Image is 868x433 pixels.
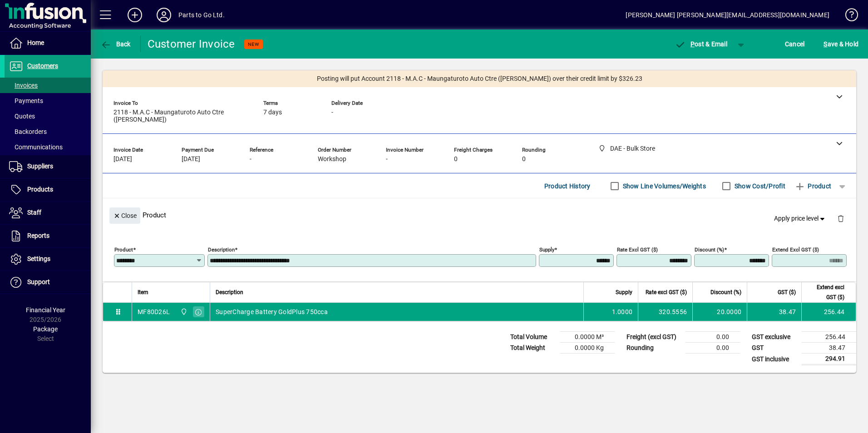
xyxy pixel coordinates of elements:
button: Product [790,178,836,194]
app-page-header-button: Back [91,36,141,52]
div: Customer Invoice [148,37,235,51]
a: Invoices [5,78,91,93]
span: SuperCharge Battery GoldPlus 750cca [216,307,328,316]
div: 320.5556 [644,307,687,316]
app-page-header-button: Close [107,211,143,219]
span: Discount (%) [710,287,741,297]
td: 38.47 [802,343,856,354]
a: Reports [5,225,91,247]
span: DAE - Bulk Store [178,307,188,317]
button: Cancel [783,36,807,52]
span: Customers [27,62,58,69]
div: [PERSON_NAME] [PERSON_NAME][EMAIL_ADDRESS][DOMAIN_NAME] [626,8,829,22]
span: Extend excl GST ($) [807,282,844,302]
button: Close [109,207,140,224]
span: Supply [616,287,632,297]
a: Staff [5,202,91,224]
span: 2118 - M.A.C - Maungaturoto Auto Ctre ([PERSON_NAME]) [113,109,250,123]
div: Product [103,198,856,231]
td: 256.44 [802,332,856,343]
span: 7 days [263,109,282,116]
td: GST exclusive [747,332,802,343]
span: Workshop [318,156,346,163]
td: GST [747,343,802,354]
mat-label: Description [208,246,235,253]
span: Settings [27,255,50,262]
span: Description [216,287,243,297]
mat-label: Supply [539,246,554,253]
a: Suppliers [5,155,91,178]
span: Payments [9,97,43,104]
span: Rate excl GST ($) [646,287,687,297]
td: 20.0000 [692,303,747,321]
span: Staff [27,209,41,216]
div: Parts to Go Ltd. [178,8,225,22]
span: ave & Hold [824,37,858,51]
td: 0.0000 Kg [560,343,615,354]
td: Freight (excl GST) [622,332,686,343]
mat-label: Rate excl GST ($) [617,246,658,253]
mat-label: Product [114,246,133,253]
span: Apply price level [774,214,827,223]
span: NEW [248,41,259,47]
span: Home [27,39,44,46]
span: Back [100,40,131,48]
span: GST ($) [778,287,796,297]
td: Total Volume [506,332,560,343]
a: Backorders [5,124,91,139]
a: Home [5,32,91,54]
span: - [250,156,252,163]
td: 0.00 [686,343,740,354]
a: Communications [5,139,91,155]
a: Settings [5,248,91,271]
span: Suppliers [27,162,53,170]
a: Payments [5,93,91,108]
mat-label: Extend excl GST ($) [772,246,819,253]
app-page-header-button: Delete [830,214,852,222]
mat-label: Discount (%) [695,246,724,253]
td: 38.47 [747,303,801,321]
span: [DATE] [182,156,200,163]
span: Backorders [9,128,47,135]
button: Profile [149,7,178,23]
span: Posting will put Account 2118 - M.A.C - Maungaturoto Auto Ctre ([PERSON_NAME]) over their credit ... [317,74,642,84]
span: Financial Year [26,306,65,314]
span: S [824,40,827,48]
span: 1.0000 [612,307,633,316]
button: Post & Email [670,36,732,52]
button: Save & Hold [821,36,861,52]
span: Cancel [785,37,805,51]
td: 294.91 [802,354,856,365]
label: Show Line Volumes/Weights [621,182,706,191]
td: 0.00 [686,332,740,343]
span: Products [27,186,53,193]
a: Products [5,178,91,201]
span: 0 [454,156,458,163]
span: - [386,156,388,163]
a: Knowledge Base [838,2,857,31]
span: Communications [9,143,63,151]
span: [DATE] [113,156,132,163]
span: Product [794,179,831,193]
label: Show Cost/Profit [733,182,785,191]
div: MF80D26L [138,307,170,316]
span: Item [138,287,148,297]
span: Close [113,208,137,223]
button: Add [120,7,149,23]
td: 256.44 [801,303,856,321]
span: - [331,109,333,116]
span: Reports [27,232,49,239]
td: 0.0000 M³ [560,332,615,343]
td: Total Weight [506,343,560,354]
button: Apply price level [770,211,830,227]
button: Product History [541,178,594,194]
span: Product History [544,179,591,193]
span: Invoices [9,82,38,89]
button: Delete [830,207,852,229]
span: 0 [522,156,526,163]
span: Quotes [9,113,35,120]
a: Support [5,271,91,294]
td: GST inclusive [747,354,802,365]
a: Quotes [5,108,91,124]
span: Package [33,325,58,333]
